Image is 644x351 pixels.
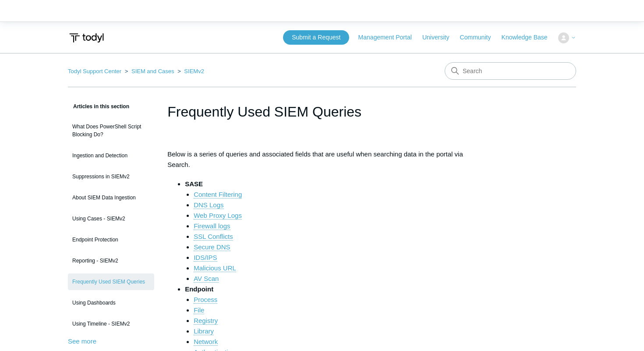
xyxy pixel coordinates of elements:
img: Todyl Support Center Help Center home page [68,30,105,46]
a: AV Scan [194,275,219,283]
input: Search [445,62,576,80]
a: Using Cases - SIEMv2 [68,210,154,227]
a: Suppressions in SIEMv2 [68,168,154,185]
a: DNS Logs [194,201,223,209]
a: Network [194,338,218,346]
a: Submit a Request [283,30,349,45]
a: Reporting - SIEMv2 [68,252,154,269]
strong: Endpoint [185,285,213,293]
a: Registry [194,317,218,325]
a: File [194,306,204,314]
a: Community [460,33,500,42]
a: SIEMv2 [184,68,204,74]
a: Ingestion and Detection [68,147,154,164]
a: Process [194,296,217,304]
a: Knowledge Base [502,33,556,42]
a: What Does PowerShell Script Blocking Do? [68,118,154,143]
a: Secure DNS [194,243,230,251]
p: Below is a series of queries and associated fields that are useful when searching data in the por... [167,149,477,170]
a: Management Portal [358,33,421,42]
a: Content Filtering [194,191,242,199]
h1: Frequently Used SIEM Queries [167,101,477,122]
a: Endpoint Protection [68,231,154,248]
li: SIEMv2 [176,68,204,74]
a: University [422,33,458,42]
a: Firewall logs [194,222,230,230]
a: SSL Conflicts [194,233,233,241]
a: SIEM and Cases [131,68,174,74]
li: Todyl Support Center [68,68,123,74]
span: Articles in this section [68,103,129,110]
a: Web Proxy Logs [194,212,242,220]
a: Todyl Support Center [68,68,121,74]
a: Frequently Used SIEM Queries [68,273,154,290]
a: Using Timeline - SIEMv2 [68,316,154,332]
a: IDS/IPS [194,254,217,262]
strong: SASE [185,180,203,188]
a: Using Dashboards [68,294,154,311]
a: Malicious URL [194,264,236,272]
a: About SIEM Data Ingestion [68,189,154,206]
a: See more [68,337,96,345]
a: Library [194,327,214,335]
li: SIEM and Cases [123,68,176,74]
